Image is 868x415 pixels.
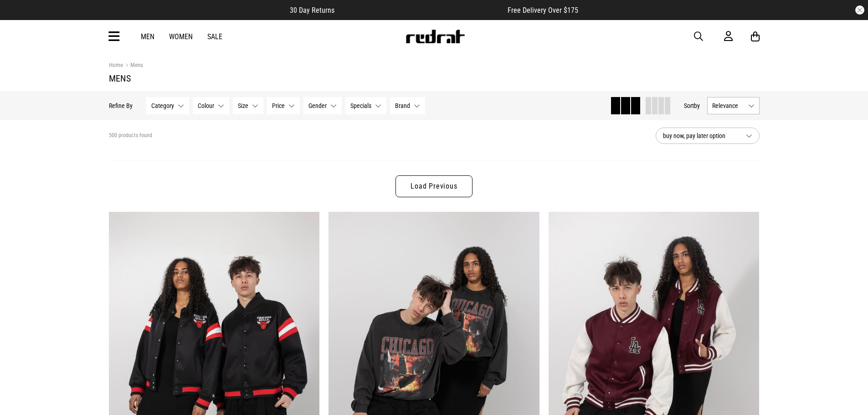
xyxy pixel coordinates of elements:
a: Women [169,32,193,41]
span: Category [151,102,174,109]
span: by [694,102,700,109]
button: Category [146,97,189,114]
span: Brand [395,102,410,109]
button: Specials [345,97,386,114]
span: Gender [308,102,327,109]
button: buy now, pay later option [656,128,760,144]
span: 30 Day Returns [290,6,334,15]
button: Sortby [684,100,700,111]
a: Men [141,32,154,41]
button: Gender [303,97,342,114]
p: Refine By [109,102,133,109]
span: Relevance [712,102,745,109]
span: buy now, pay later option [663,130,739,141]
button: Size [233,97,263,114]
span: Specials [350,102,371,109]
iframe: Customer reviews powered by Trustpilot [353,5,489,15]
span: 500 products found [109,132,152,139]
span: Colour [198,102,214,109]
span: Free Delivery Over $175 [508,6,578,15]
h1: Mens [109,73,760,84]
button: Relevance [707,97,760,114]
span: Price [272,102,285,109]
button: Colour [193,97,229,114]
button: Price [267,97,300,114]
a: Sale [207,32,222,41]
a: Mens [123,61,143,70]
a: Home [109,61,123,68]
span: Size [238,102,248,109]
img: Redrat logo [405,30,465,43]
button: Brand [390,97,425,114]
a: Load Previous [395,175,472,197]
